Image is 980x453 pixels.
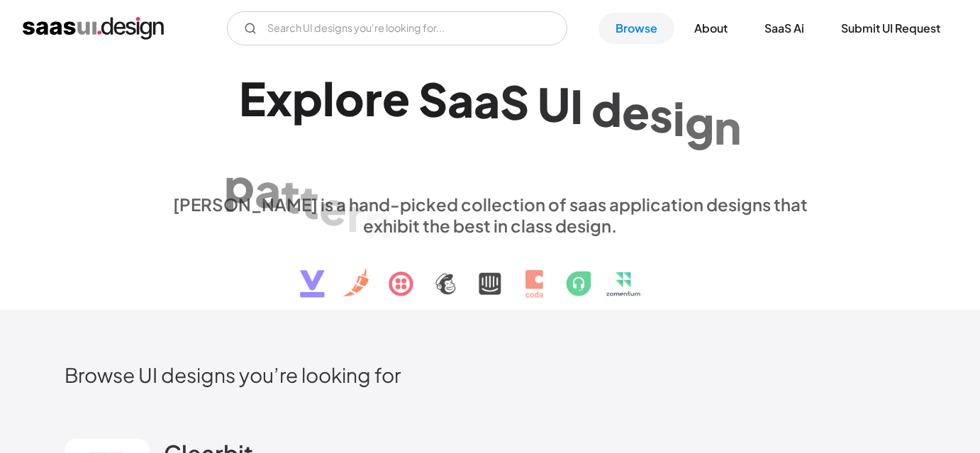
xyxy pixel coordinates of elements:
[673,91,685,145] div: i
[292,71,323,125] div: p
[319,180,347,235] div: e
[347,186,364,241] div: r
[570,79,583,133] div: I
[747,13,821,44] a: SaaS Ai
[364,71,382,125] div: r
[714,99,741,153] div: n
[382,71,410,125] div: e
[538,76,570,130] div: U
[598,13,674,44] a: Browse
[335,71,364,125] div: o
[591,81,622,135] div: d
[500,74,529,129] div: S
[164,194,816,236] div: [PERSON_NAME] is a hand-picked collection of saas application designs that exhibit the best in cl...
[323,71,335,125] div: l
[364,194,391,248] div: n
[275,236,705,310] img: text, icon, saas logo
[23,17,164,40] a: home
[824,13,957,44] a: Submit UI Request
[447,72,474,126] div: a
[418,71,447,125] div: S
[239,71,266,125] div: E
[224,158,255,213] div: p
[300,174,319,228] div: t
[164,71,816,180] h1: Explore SaaS UI design patterns & interactions.
[650,87,673,142] div: s
[685,94,714,149] div: g
[266,71,292,125] div: x
[281,168,300,223] div: t
[474,73,500,128] div: a
[227,11,567,45] form: Email Form
[227,11,567,45] input: Search UI designs you're looking for...
[622,84,650,138] div: e
[677,13,745,44] a: About
[65,362,915,387] h2: Browse UI designs you’re looking for
[255,163,281,218] div: a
